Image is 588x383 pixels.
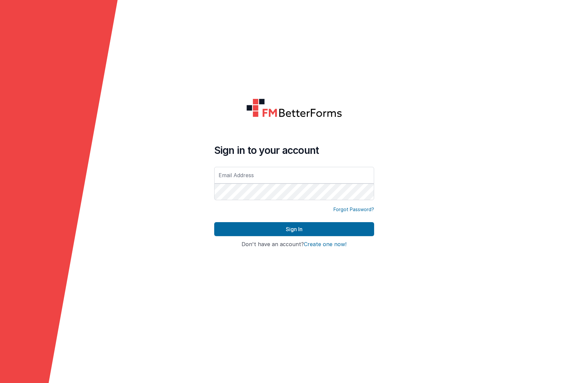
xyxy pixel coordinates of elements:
input: Email Address [214,167,374,184]
a: Forgot Password? [333,206,374,213]
h4: Sign in to your account [214,144,374,156]
button: Sign In [214,222,374,236]
button: Create one now! [304,241,346,247]
h4: Don't have an account? [214,241,374,247]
